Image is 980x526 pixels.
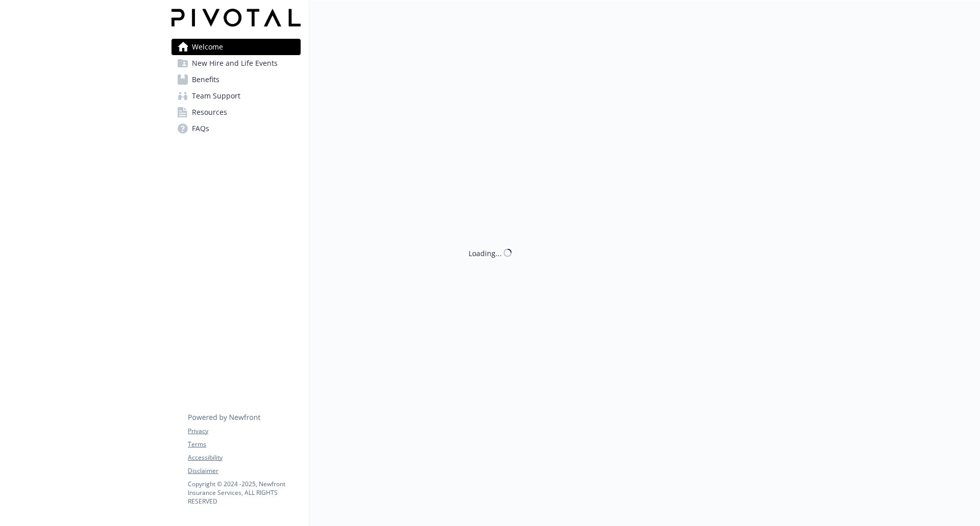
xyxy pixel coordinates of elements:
a: New Hire and Life Events [171,55,301,71]
a: Privacy [188,427,300,436]
a: Welcome [171,39,301,55]
span: New Hire and Life Events [192,55,278,71]
a: FAQs [171,120,301,137]
a: Team Support [171,88,301,104]
span: Welcome [192,39,223,55]
span: Benefits [192,71,219,88]
a: Accessibility [188,453,300,462]
a: Benefits [171,71,301,88]
p: Copyright © 2024 - 2025 , Newfront Insurance Services, ALL RIGHTS RESERVED [188,480,300,506]
span: Team Support [192,88,240,104]
a: Disclaimer [188,466,300,475]
div: Loading... [469,247,502,258]
span: FAQs [192,120,209,137]
a: Terms [188,440,300,449]
a: Resources [171,104,301,120]
span: Resources [192,104,227,120]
